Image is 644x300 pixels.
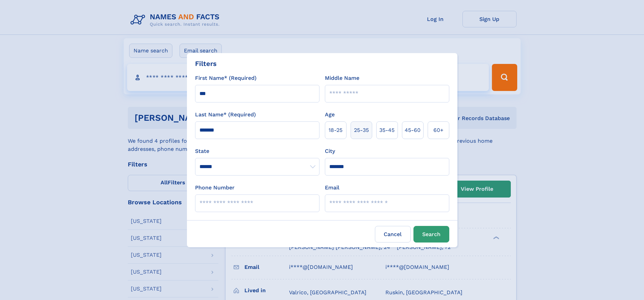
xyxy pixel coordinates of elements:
span: 35‑45 [379,126,395,134]
label: Middle Name [325,74,359,82]
label: Email [325,184,339,192]
span: 18‑25 [329,126,342,134]
label: Cancel [375,226,411,243]
label: Age [325,111,335,119]
span: 25‑35 [354,126,369,134]
label: Last Name* (Required) [195,111,256,119]
label: City [325,147,335,155]
label: First Name* (Required) [195,74,257,82]
button: Search [413,226,449,243]
span: 45‑60 [405,126,421,134]
span: 60+ [433,126,444,134]
label: State [195,147,319,155]
div: Filters [195,59,217,69]
label: Phone Number [195,184,235,192]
